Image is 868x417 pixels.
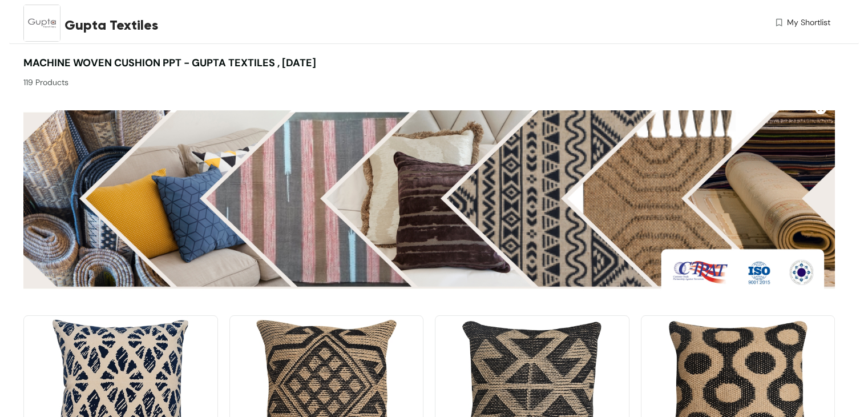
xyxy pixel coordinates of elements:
[64,15,158,35] span: Gupta Textiles
[23,56,316,70] span: MACHINE WOVEN CUSHION PPT - GUPTA TEXTILES , [DATE]
[23,95,835,306] img: 446baace-d208-4940-955e-4d063132aaff
[774,17,784,29] img: wishlist
[23,5,60,42] img: Buyer Portal
[787,17,830,29] span: My Shortlist
[23,71,429,89] div: 119 Products
[815,103,826,114] img: Close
